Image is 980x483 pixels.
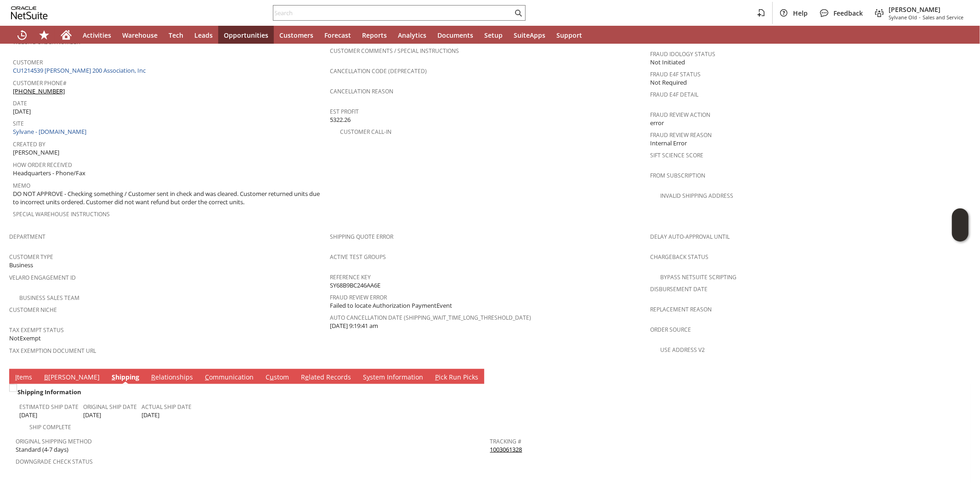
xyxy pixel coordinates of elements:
[299,373,353,383] a: Related Records
[9,347,96,355] a: Tax Exemption Document URL
[19,411,37,420] span: [DATE]
[13,190,325,207] span: DO NOT APPROVE - Checking something / Customer sent in check and was cleared. Customer returned u...
[142,411,159,420] span: [DATE]
[793,9,808,17] span: Help
[263,373,291,383] a: Custom
[490,445,522,454] a: 1003061328
[484,31,503,40] span: Setup
[16,445,68,454] span: Standard (4-7 days)
[224,31,268,40] span: Opportunities
[151,373,155,381] span: R
[305,373,309,381] span: e
[13,87,65,95] a: [PHONE_NUMBER]
[61,29,72,40] svg: Home
[362,31,387,40] span: Reports
[952,208,969,241] iframe: Click here to launch Oracle Guided Learning Help Panel
[357,26,392,44] a: Reports
[9,326,64,334] a: Tax Exempt Status
[163,26,189,44] a: Tech
[330,301,452,310] span: Failed to locate Authorization PaymentEvent
[19,403,79,411] a: Estimated Ship Date
[650,111,710,119] a: Fraud Review Action
[13,79,67,87] a: Customer Phone#
[330,322,378,330] span: [DATE] 9:19:41 am
[340,128,391,136] a: Customer Call-in
[13,99,27,107] a: Date
[660,192,733,200] a: Invalid Shipping Address
[889,5,963,14] span: [PERSON_NAME]
[330,67,427,75] a: Cancellation Code (deprecated)
[189,26,218,44] a: Leads
[923,14,963,21] span: Sales and Service
[514,31,545,40] span: SuiteApps
[205,373,209,381] span: C
[11,6,48,19] svg: logo
[9,334,41,343] span: NotExempt
[83,403,137,411] a: Original Ship Date
[13,161,72,169] a: How Order Received
[330,47,459,55] a: Customer Comments / Special Instructions
[16,386,487,398] div: Shipping Information
[13,148,59,157] span: [PERSON_NAME]
[660,273,736,281] a: Bypass NetSuite Scripting
[13,140,45,148] a: Created By
[13,107,31,116] span: [DATE]
[437,31,473,40] span: Documents
[330,253,386,261] a: Active Test Groups
[270,373,274,381] span: u
[83,31,111,40] span: Activities
[13,127,89,136] a: Sylvane - [DOMAIN_NAME]
[367,373,370,381] span: y
[29,423,71,431] a: Ship Complete
[77,26,117,44] a: Activities
[432,26,479,44] a: Documents
[194,31,213,40] span: Leads
[330,273,371,281] a: Reference Key
[324,31,351,40] span: Forecast
[11,26,33,44] a: Recent Records
[9,384,17,392] img: Unchecked
[13,210,110,218] a: Special Warehouse Instructions
[650,326,691,333] a: Order Source
[203,373,256,383] a: Communication
[330,314,532,322] a: Auto Cancellation Date (shipping_wait_time_long_threshold_date)
[433,373,481,383] a: Pick Run Picks
[9,274,76,282] a: Velaro Engagement ID
[330,281,380,290] span: SY68B9BC246AA6E
[650,70,701,78] a: Fraud E4F Status
[513,7,524,18] svg: Search
[919,14,921,21] span: -
[319,26,357,44] a: Forecast
[660,346,705,354] a: Use Address V2
[650,119,664,127] span: error
[361,373,425,383] a: System Information
[650,131,712,139] a: Fraud Review Reason
[33,26,55,44] div: Shortcuts
[9,306,57,314] a: Customer Niche
[13,373,34,383] a: Items
[650,91,698,98] a: Fraud E4F Detail
[508,26,551,44] a: SuiteApps
[273,7,513,18] input: Search
[650,305,712,313] a: Replacement reason
[833,9,863,17] span: Feedback
[13,169,85,178] span: Headquarters - Phone/Fax
[490,437,522,445] a: Tracking #
[330,108,359,115] a: Est Profit
[479,26,508,44] a: Setup
[551,26,588,44] a: Support
[122,31,158,40] span: Warehouse
[392,26,432,44] a: Analytics
[650,58,685,67] span: Not Initiated
[218,26,274,44] a: Opportunities
[13,182,30,190] a: Memo
[16,458,93,466] a: Downgrade Check Status
[398,31,426,40] span: Analytics
[55,26,77,44] a: Home
[44,373,48,381] span: B
[13,120,24,127] a: Site
[112,373,115,381] span: S
[15,373,17,381] span: I
[650,233,730,241] a: Delay Auto-Approval Until
[142,403,192,411] a: Actual Ship Date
